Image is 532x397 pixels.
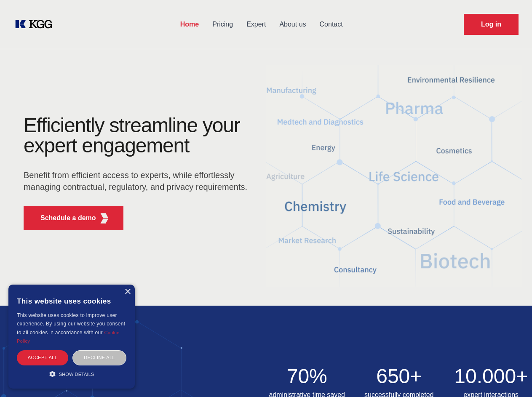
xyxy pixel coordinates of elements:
h2: 650+ [358,366,440,386]
div: Close [124,289,131,295]
span: Show details [59,372,94,377]
p: Schedule a demo [40,213,96,223]
div: Show details [17,370,126,378]
button: Schedule a demoKGG Fifth Element RED [24,206,123,230]
div: Accept all [17,350,68,365]
img: KGG Fifth Element RED [266,55,522,297]
a: Pricing [206,13,240,35]
h2: 70% [266,366,348,386]
h1: Efficiently streamline your expert engagement [24,115,253,156]
a: Expert [240,13,273,35]
a: Request Demo [464,14,519,35]
div: Decline all [72,350,126,365]
a: KOL Knowledge Platform: Talk to Key External Experts (KEE) [13,18,59,31]
a: Home [174,13,206,35]
div: This website uses cookies [17,291,126,311]
a: About us [273,13,313,35]
a: Contact [313,13,350,35]
img: KGG Fifth Element RED [99,213,110,224]
p: Benefit from efficient access to experts, while effortlessly managing contractual, regulatory, an... [24,169,253,193]
a: Cookie Policy [17,330,120,344]
span: This website uses cookies to improve user experience. By using our website you consent to all coo... [17,312,125,336]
